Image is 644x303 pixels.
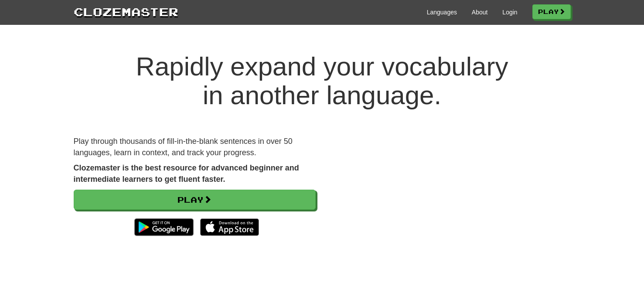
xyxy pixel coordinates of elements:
img: Download_on_the_App_Store_Badge_US-UK_135x40-25178aeef6eb6b83b96f5f2d004eda3bffbb37122de64afbaef7... [200,218,259,236]
img: Get it on Google Play [130,214,198,240]
a: Languages [427,8,457,17]
a: Login [502,8,517,17]
strong: Clozemaster is the best resource for advanced beginner and intermediate learners to get fluent fa... [74,163,299,184]
a: Play [74,190,316,210]
a: Play [532,4,571,19]
a: Clozemaster [74,3,178,20]
p: Play through thousands of fill-in-the-blank sentences in over 50 languages, learn in context, and... [74,136,316,158]
a: About [472,8,488,17]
